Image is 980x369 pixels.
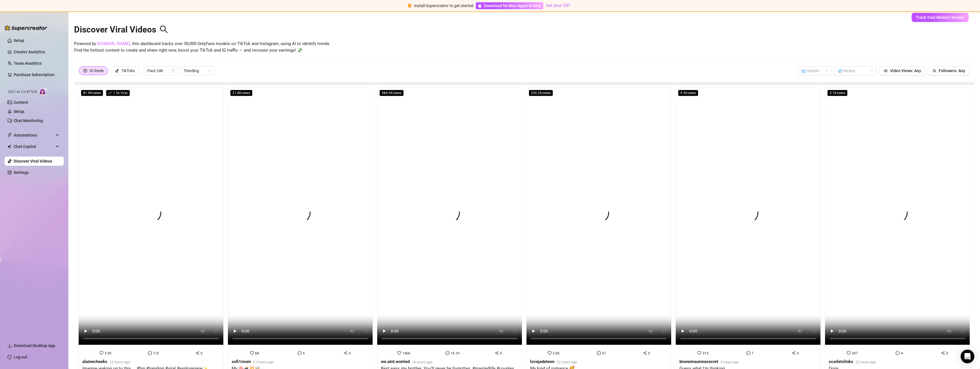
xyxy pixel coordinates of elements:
span: 23 hours ago [110,360,130,364]
span: 5.6K [553,351,560,355]
span: 0 [797,351,799,355]
span: 1.5 x Viral [106,90,130,96]
span: 0 [500,351,502,355]
div: TikToks [121,66,135,75]
strong: scarletslinks [829,359,853,364]
span: Powered by , this dashboard tracks over 50,000 OnlyFans models on TikTok and Instagram, using AI ... [74,40,330,54]
span: 9.3K views [678,90,698,96]
span: download [7,343,12,348]
a: Purchase Subscription [14,70,59,79]
span: heart [397,351,401,355]
span: 97 [602,351,606,355]
span: message [597,351,601,355]
span: heart [250,351,254,355]
span: share-alt [495,351,499,355]
span: 16.1K [451,351,460,355]
a: Team Analytics [14,61,42,66]
span: 0 [201,351,203,355]
a: Discover Viral Videos [14,159,52,163]
span: apple [478,4,482,8]
span: eye [884,69,888,73]
button: Track Your Models' Socials [912,13,969,22]
span: Chat Copilot [14,142,54,151]
span: message [896,351,900,355]
span: 984.9K views [379,90,404,96]
span: 22 hours ago [856,360,876,364]
span: 21 hours ago [253,360,274,364]
span: instagram [83,69,87,73]
strong: we.aint.worried [381,359,410,364]
span: 22 hours ago [557,360,577,364]
button: Followers: Any [928,66,970,75]
h2: Discover Viral Videos [74,24,168,35]
span: 0 [349,351,351,355]
span: 0 [946,351,948,355]
a: Settings [14,170,29,175]
a: Log out [14,355,27,359]
span: exclamation-circle [408,4,412,8]
strong: bronwinaurorasecret [679,359,718,364]
span: 18 hours ago [412,360,432,364]
span: 68 [255,351,259,355]
span: heart [548,351,552,355]
span: share-alt [643,351,647,355]
span: message [446,351,450,355]
span: 3.1K views [827,90,848,96]
span: 4 [901,351,903,355]
span: share-alt [792,351,796,355]
a: Download for Mac Apple M Chip [476,2,543,9]
span: heart [99,351,103,355]
span: Download for Mac Apple M Chip [484,3,541,9]
img: Chat Copilot [7,145,11,149]
span: thunderbolt [7,133,12,137]
a: Creator Analytics [14,47,59,56]
img: logo-BBDzfeDw.svg [5,25,47,31]
span: 315 [703,351,709,355]
span: team [932,69,936,73]
span: heart [847,351,851,355]
span: 146K [402,351,411,355]
span: 230.2K views [529,90,553,96]
span: message [298,351,302,355]
span: rise [108,91,112,95]
span: Past 24h [147,66,175,75]
span: 81.9K views [81,90,103,96]
span: Izzy AI Chatter [8,89,37,95]
a: Setup [14,38,24,43]
span: Video Views: Any [890,68,921,73]
span: share-alt [344,351,348,355]
span: 21.8K views [230,90,252,96]
span: search [160,25,168,34]
span: message [746,351,750,355]
span: 110 [153,351,159,355]
span: Track Your Models' Socials [916,15,964,20]
a: not your OS? [546,3,570,8]
span: 7 [752,351,754,355]
strong: alainecheeks [82,359,107,364]
span: 6 [303,351,305,355]
span: message [148,351,152,355]
a: Setup [14,109,24,114]
span: calendar [171,69,175,72]
span: 3.9K [105,351,112,355]
a: [DOMAIN_NAME] [97,41,130,46]
span: 5 hours ago [720,360,739,364]
span: share-alt [195,351,199,355]
span: heart [697,351,701,355]
a: Chat Monitoring [14,118,43,123]
span: Download Desktop App [14,343,55,348]
span: Trending [184,66,211,75]
a: Content [14,100,28,105]
span: Followers: Any [939,68,965,73]
strong: sofi1mom [232,359,251,364]
span: Install Supercreator to get started [414,3,473,8]
span: 207 [852,351,858,355]
img: AI Chatter [39,87,48,95]
span: Automations [14,131,54,140]
span: 0 [648,351,650,355]
button: Video Views: Any [879,66,926,75]
span: share-alt [941,351,945,355]
span: tik-tok [115,69,119,73]
strong: lovejadeteen [530,359,554,364]
div: Open Intercom Messenger [961,350,974,363]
